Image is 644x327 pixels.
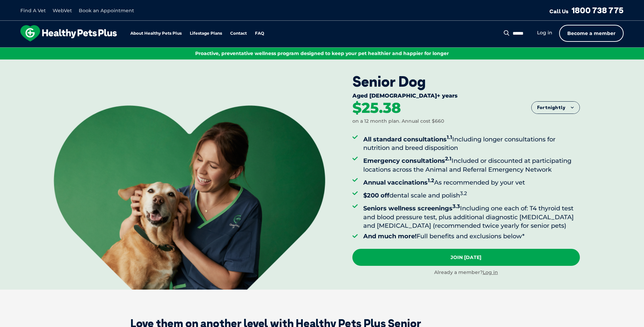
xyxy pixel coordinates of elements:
li: Including longer consultations for nutrition and breed disposition [363,133,580,152]
strong: $200 off [363,192,389,199]
a: Book an Appointment [79,7,134,14]
sup: 1.1 [447,134,452,140]
a: Log in [537,30,552,36]
a: Find A Vet [20,7,46,14]
span: Call Us [549,8,569,15]
a: Become a member [559,25,624,42]
div: $25.38 [352,101,401,116]
a: Contact [230,31,247,36]
a: FAQ [255,31,264,36]
strong: Emergency consultations [363,157,452,165]
sup: 3.3 [453,203,460,209]
strong: All standard consultations [363,136,452,143]
button: Fortnightly [532,102,579,114]
strong: And much more! [363,233,417,240]
strong: Seniors wellness screenings [363,205,460,212]
a: Join [DATE] [352,249,580,266]
a: Lifestage Plans [190,31,222,36]
li: Including one each of: T4 thyroid test and blood pressure test, plus additional diagnostic [MEDIC... [363,202,580,230]
div: Senior Dog [352,73,580,90]
sup: 2.1 [445,155,452,162]
li: Full benefits and exclusions below* [363,232,580,241]
sup: 3.2 [460,190,467,196]
div: on a 12 month plan. Annual cost $660 [352,118,444,125]
a: Call Us1800 738 775 [549,5,624,15]
div: Aged [DEMOGRAPHIC_DATA]+ years [352,92,580,101]
img: <br /> <b>Warning</b>: Undefined variable $title in <b>/var/www/html/current/codepool/wp-content/... [54,105,325,290]
span: Proactive, preventative wellness program designed to keep your pet healthier and happier for longer [195,50,449,56]
a: About Healthy Pets Plus [130,31,182,36]
li: dental scale and polish [363,189,580,200]
button: Search [502,30,511,36]
li: Included or discounted at participating locations across the Animal and Referral Emergency Network [363,154,580,174]
sup: 1.2 [428,177,434,184]
img: hpp-logo [20,25,117,41]
div: Already a member? [352,269,580,276]
strong: Annual vaccinations [363,179,434,186]
li: As recommended by your vet [363,176,580,187]
a: Log in [483,269,498,275]
a: WebVet [53,7,72,14]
